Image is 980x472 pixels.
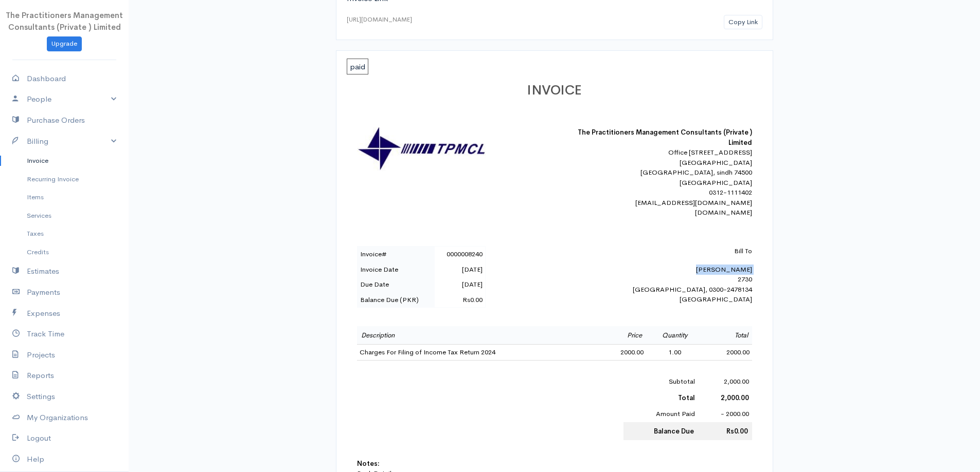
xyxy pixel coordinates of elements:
p: Bill To [572,246,752,256]
td: Quantity [646,326,703,345]
span: The Practitioners Management Consultants (Private ) Limited [6,10,123,32]
td: 2000.00 [598,345,646,361]
td: [DATE] [435,277,485,292]
div: [URL][DOMAIN_NAME] [347,15,412,24]
td: Rs0.00 [435,292,485,308]
td: 1.00 [646,345,703,361]
td: Rs0.00 [698,422,752,441]
td: Amount Paid [623,406,699,422]
img: logo-30862.jpg [357,127,486,171]
td: - 2000.00 [698,406,752,422]
td: 2,000.00 [698,373,752,390]
b: 2,000.00 [721,393,749,402]
b: Notes: [357,459,380,468]
td: Invoice# [357,247,435,262]
button: Copy Link [724,15,762,30]
td: Balance Due [623,422,699,441]
h1: INVOICE [357,83,752,98]
td: 2000.00 [703,345,752,361]
b: Total [678,393,695,402]
b: The Practitioners Management Consultants (Private ) Limited [578,128,752,147]
td: Price [598,326,646,345]
td: Charges For Filing of Income Tax Return 2024 [357,345,598,361]
span: paid [347,59,368,74]
td: Invoice Date [357,262,435,277]
div: Office [STREET_ADDRESS] [GEOGRAPHIC_DATA] [GEOGRAPHIC_DATA], sindh 74500 [GEOGRAPHIC_DATA] 0312-1... [572,147,752,218]
td: Subtotal [623,373,699,390]
td: Due Date [357,277,435,292]
a: Upgrade [47,36,82,51]
td: Description [357,326,598,345]
td: Balance Due (PKR) [357,292,435,308]
td: Total [703,326,752,345]
td: 0000008240 [435,247,485,262]
div: [PERSON_NAME] 2730 [GEOGRAPHIC_DATA], 0300-2478134 [GEOGRAPHIC_DATA] [572,246,752,305]
td: [DATE] [435,262,485,277]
